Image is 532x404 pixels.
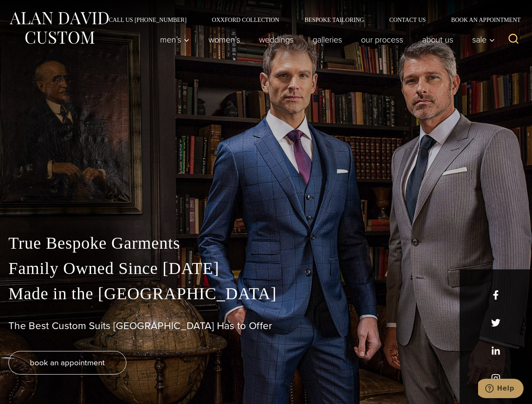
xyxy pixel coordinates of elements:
a: book an appointment [8,351,126,375]
a: Bespoke Tailoring [292,17,377,23]
iframe: Opens a widget where you can chat to one of our agents [478,379,524,400]
a: Galleries [303,31,352,48]
p: True Bespoke Garments Family Owned Since [DATE] Made in the [GEOGRAPHIC_DATA] [8,231,524,306]
a: weddings [250,31,303,48]
nav: Primary Navigation [151,31,500,48]
a: About Us [413,31,463,48]
span: book an appointment [30,356,105,369]
a: Our Process [352,31,413,48]
button: Sale sub menu toggle [463,31,500,48]
a: Contact Us [377,17,438,23]
a: Women’s [199,31,250,48]
button: View Search Form [503,29,524,50]
a: Oxxford Collection [199,17,292,23]
nav: Secondary Navigation [96,17,524,23]
a: Book an Appointment [438,17,524,23]
h1: The Best Custom Suits [GEOGRAPHIC_DATA] Has to Offer [8,320,524,332]
button: Men’s sub menu toggle [151,31,199,48]
a: Call Us [PHONE_NUMBER] [96,17,199,23]
img: Alan David Custom [8,9,110,47]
